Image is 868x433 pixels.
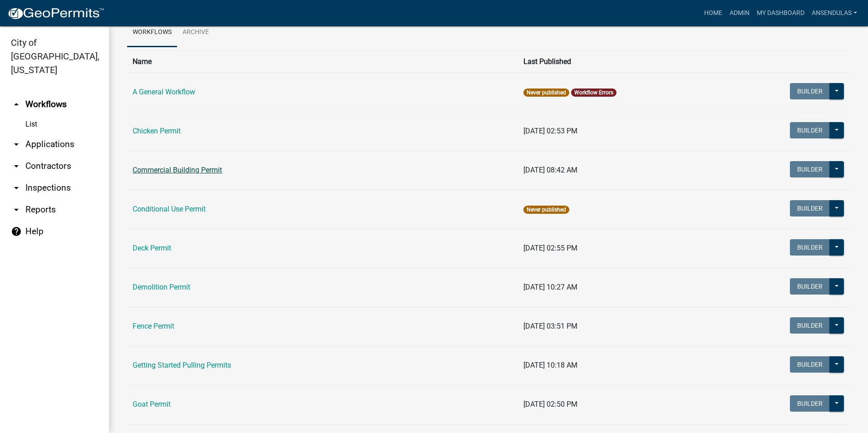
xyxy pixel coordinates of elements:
[11,204,22,215] i: arrow_drop_down
[790,83,830,99] button: Builder
[523,244,577,252] span: [DATE] 02:55 PM
[790,239,830,256] button: Builder
[700,5,726,22] a: Home
[518,50,721,73] th: Last Published
[133,205,206,213] a: Conditional Use Permit
[11,161,22,172] i: arrow_drop_down
[133,361,231,369] a: Getting Started Pulling Permits
[127,18,177,47] a: Workflows
[790,356,830,373] button: Builder
[790,122,830,138] button: Builder
[523,127,577,135] span: [DATE] 02:53 PM
[11,226,22,237] i: help
[177,18,214,47] a: Archive
[523,89,569,97] span: Never published
[523,400,577,408] span: [DATE] 02:50 PM
[753,5,808,22] a: My Dashboard
[133,283,190,291] a: Demolition Permit
[11,99,22,110] i: arrow_drop_up
[11,139,22,150] i: arrow_drop_down
[790,278,830,295] button: Builder
[127,50,518,73] th: Name
[790,395,830,412] button: Builder
[790,317,830,334] button: Builder
[133,88,195,96] a: A General Workflow
[133,127,181,135] a: Chicken Permit
[11,182,22,193] i: arrow_drop_down
[523,322,577,330] span: [DATE] 03:51 PM
[523,283,577,291] span: [DATE] 10:27 AM
[523,166,577,174] span: [DATE] 08:42 AM
[790,161,830,177] button: Builder
[808,5,861,22] a: ansendulas
[133,166,222,174] a: Commercial Building Permit
[133,244,171,252] a: Deck Permit
[133,400,171,408] a: Goat Permit
[790,200,830,216] button: Builder
[523,206,569,214] span: Never published
[133,322,174,330] a: Fence Permit
[726,5,753,22] a: Admin
[574,89,613,96] a: Workflow Errors
[523,361,577,369] span: [DATE] 10:18 AM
